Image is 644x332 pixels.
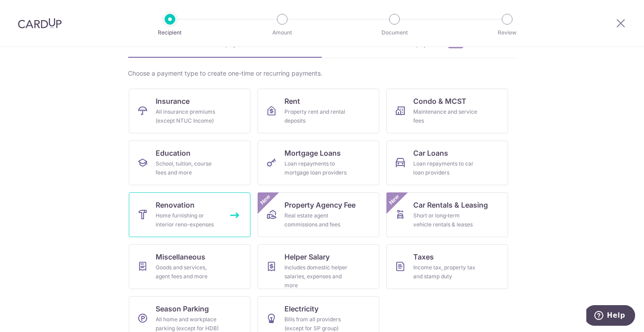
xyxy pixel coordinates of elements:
div: All insurance premiums (except NTUC Income) [156,107,220,125]
span: Help [21,6,39,14]
div: Short or long‑term vehicle rentals & leases [413,211,478,229]
div: Choose a payment type to create one-time or recurring payments. [128,69,516,78]
a: RenovationHome furnishing or interior reno-expenses [129,192,250,237]
span: Helper Salary [284,251,330,262]
iframe: Opens a widget where you can find more information [586,305,635,328]
div: Loan repayments to mortgage loan providers [284,159,349,177]
img: CardUp [18,18,62,29]
span: Education [156,148,191,158]
div: Maintenance and service fees [413,107,478,125]
p: Review [474,28,540,37]
span: Property Agency Fee [284,200,356,210]
div: Income tax, property tax and stamp duty [413,263,478,281]
p: Recipient [137,28,203,37]
p: Amount [249,28,315,37]
div: Home furnishing or interior reno-expenses [156,211,220,229]
a: Mortgage LoansLoan repayments to mortgage loan providers [258,140,379,185]
a: InsuranceAll insurance premiums (except NTUC Income) [129,89,250,133]
span: Taxes [413,251,434,262]
a: TaxesIncome tax, property tax and stamp duty [386,244,508,289]
div: School, tuition, course fees and more [156,159,220,177]
span: Mortgage Loans [284,148,341,158]
span: Electricity [284,303,318,314]
span: Season Parking [156,303,209,314]
a: Condo & MCSTMaintenance and service fees [386,89,508,133]
span: New [387,192,402,207]
a: RentProperty rent and rental deposits [258,89,379,133]
p: Document [361,28,428,37]
span: Miscellaneous [156,251,205,262]
span: Condo & MCST [413,96,466,106]
span: Car Rentals & Leasing [413,200,488,210]
div: Real estate agent commissions and fees [284,211,349,229]
div: Goods and services, agent fees and more [156,263,220,281]
a: Car LoansLoan repayments to car loan providers [386,140,508,185]
a: Helper SalaryIncludes domestic helper salaries, expenses and more [258,244,379,289]
a: Car Rentals & LeasingShort or long‑term vehicle rentals & leasesNew [386,192,508,237]
a: Property Agency FeeReal estate agent commissions and feesNew [258,192,379,237]
span: New [258,192,273,207]
span: Renovation [156,200,195,210]
div: Property rent and rental deposits [284,107,349,125]
a: MiscellaneousGoods and services, agent fees and more [129,244,250,289]
span: Rent [284,96,300,106]
div: Loan repayments to car loan providers [413,159,478,177]
span: Car Loans [413,148,448,158]
a: EducationSchool, tuition, course fees and more [129,140,250,185]
span: Insurance [156,96,190,106]
div: Includes domestic helper salaries, expenses and more [284,263,349,290]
